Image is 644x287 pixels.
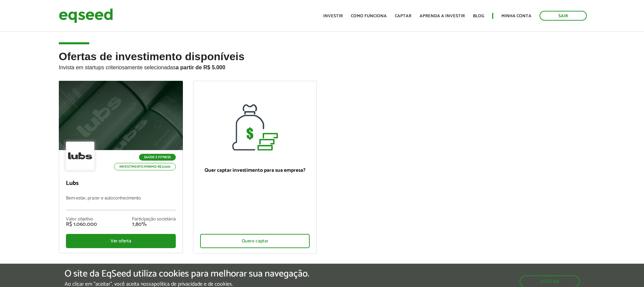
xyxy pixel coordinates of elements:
a: Saúde e Fitness Investimento mínimo: R$ 5.000 Lubs Bem-estar, prazer e autoconhecimento Valor obj... [59,81,183,253]
a: Quer captar investimento para sua empresa? Quero captar [193,81,317,254]
a: Sair [540,11,587,21]
p: Invista em startups criteriosamente selecionadas [59,63,586,71]
p: Saúde e Fitness [139,154,176,161]
a: Captar [395,14,411,18]
img: EqSeed [59,7,113,25]
div: Ver oferta [66,234,176,248]
div: R$ 1.060.000 [66,222,97,227]
p: Quer captar investimento para sua empresa? [200,167,310,173]
a: Aprenda a investir [420,14,465,18]
a: Como funciona [351,14,387,18]
strong: a partir de R$ 5.000 [176,65,225,70]
a: Blog [473,14,484,18]
p: Investimento mínimo: R$ 5.000 [114,163,176,170]
a: Investir [323,14,343,18]
div: 7,80% [132,222,176,227]
p: Bem-estar, prazer e autoconhecimento [66,196,176,210]
div: Valor objetivo [66,217,97,222]
a: Minha conta [501,14,531,18]
h5: O site da EqSeed utiliza cookies para melhorar sua navegação. [65,269,309,279]
h2: Ofertas de investimento disponíveis [59,51,586,81]
div: Quero captar [200,234,310,248]
p: Lubs [66,180,176,187]
div: Participação societária [132,217,176,222]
